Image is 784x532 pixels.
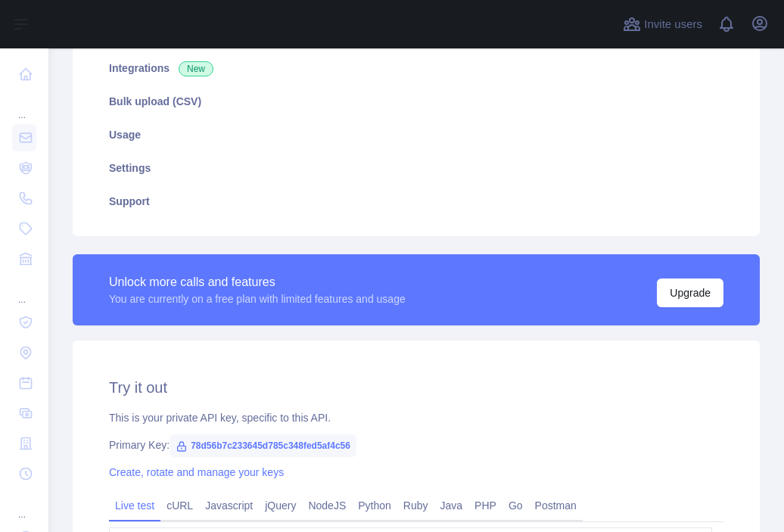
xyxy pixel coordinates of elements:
[109,377,723,398] h2: Try it out
[91,118,742,151] a: Usage
[199,493,259,518] a: Javascript
[160,493,199,518] a: cURL
[91,85,742,118] a: Bulk upload (CSV)
[468,493,502,518] a: PHP
[91,185,742,218] a: Support
[109,466,284,478] a: Create, rotate and manage your keys
[170,434,356,457] span: 78d56b7c233645d785c348fed5af4c56
[529,493,583,518] a: Postman
[179,61,213,76] span: New
[259,493,302,518] a: jQuery
[91,51,742,85] a: Integrations New
[109,493,160,518] a: Live test
[109,410,723,425] div: This is your private API key, specific to this API.
[109,437,723,453] div: Primary Key:
[352,493,397,518] a: Python
[657,278,723,307] button: Upgrade
[91,151,742,185] a: Settings
[620,12,705,36] button: Invite users
[12,275,36,306] div: ...
[12,490,36,521] div: ...
[644,16,702,33] span: Invite users
[109,273,406,291] div: Unlock more calls and features
[109,291,406,306] div: You are currently on a free plan with limited features and usage
[302,493,352,518] a: NodeJS
[502,493,529,518] a: Go
[397,493,434,518] a: Ruby
[434,493,469,518] a: Java
[12,91,36,121] div: ...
